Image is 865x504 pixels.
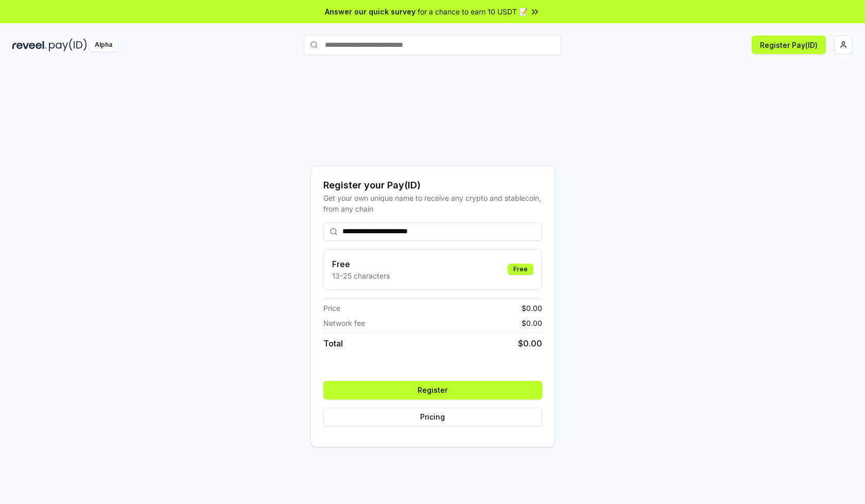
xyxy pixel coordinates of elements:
span: Network fee [323,318,365,328]
button: Register [323,381,542,399]
div: Get your own unique name to receive any crypto and stablecoin, from any chain [323,193,542,214]
div: Register your Pay(ID) [323,178,542,193]
button: Pricing [323,408,542,426]
img: reveel_dark [12,39,47,51]
span: $ 0.00 [518,337,542,350]
span: Total [323,337,343,350]
button: Register Pay(ID) [752,36,826,54]
span: $ 0.00 [522,303,542,314]
div: Alpha [89,39,118,51]
span: Price [323,303,340,314]
span: Answer our quick survey [325,6,416,17]
span: for a chance to earn 10 USDT 📝 [418,6,528,17]
p: 13-25 characters [332,270,390,281]
h3: Free [332,258,390,270]
div: Free [508,264,533,275]
img: pay_id [49,39,87,51]
span: $ 0.00 [522,318,542,328]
